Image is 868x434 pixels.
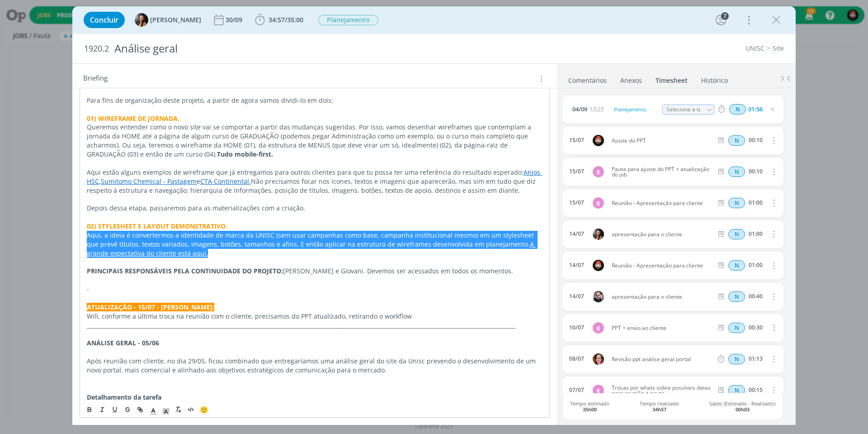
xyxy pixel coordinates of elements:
span: Cor de Fundo [160,404,172,415]
div: K [593,166,604,177]
span: Reunião - Apresentação para cliente [608,200,716,206]
div: Anexos [620,76,642,85]
img: W [593,135,604,146]
div: Horas normais [728,229,745,239]
div: Planejamento. [612,105,660,114]
span: Pauta para ajuste do PPT + atualização do job [608,167,716,177]
a: UNISC [745,44,764,52]
span: / [285,15,287,24]
div: Horas normais [728,354,745,364]
div: Horas normais [728,167,745,177]
img: B [135,13,148,27]
div: Horas normais [728,385,745,396]
strong: ATUALIZAÇÃO - 15/07 - [PERSON_NAME]: [87,303,214,311]
span: Revisão ppt análise geral portal [608,357,716,362]
b: 35h00 [583,406,597,413]
p: Will, conforme a última troca na reunião com o cliente, precisamos do PPT atualizado, retirando o... [87,312,542,321]
span: N [728,135,745,146]
p: Queremos entender como o novo site vai se comportar a partir das mudanças sugeridas. Por isso, va... [87,123,542,159]
strong: PRINCIPAIS RESPONSÁVEIS PELA CONTINUIDADE DO PROJETO: [87,267,283,275]
div: 15/07 [569,200,584,206]
span: N [728,260,745,271]
div: Horas normais [728,323,745,333]
img: B [593,229,604,240]
div: dialog [72,6,796,425]
span: Briefing [83,73,108,85]
img: G [593,291,604,302]
span: 🙂 [200,405,208,414]
p: Aqui, a ideia é convertermos a identidade de marca da UNISC (sem usar campanhas como base, campan... [87,231,542,258]
button: 7 [714,13,728,27]
span: N [728,323,745,333]
span: 1920.2 [84,44,109,54]
strong: Detalhamento da tarefa [87,393,161,401]
strong: Tudo mobile-first. [217,150,273,158]
div: K [593,322,604,334]
div: Análise geral [111,38,489,60]
span: 13:23 [589,106,603,112]
button: Planejamento [318,14,379,26]
div: 01:00 [749,200,763,206]
p: Após reunião com cliente, no dia 29/05, ficou combinado que entregaríamos uma análise geral do si... [87,357,542,375]
img: W [593,260,604,271]
p: - [87,285,542,294]
p: _________________________________________________________________________________________________... [87,321,542,330]
span: N [728,198,745,208]
a: Timesheet [655,72,688,85]
span: N [729,104,746,114]
p: Aqui estão alguns exemplos de wireframe que já entregamos para outros clientes para que tu possa ... [87,168,542,195]
button: B[PERSON_NAME] [135,13,201,27]
span: N [728,167,745,177]
b: 00h03 [736,406,750,413]
div: 01:00 [749,231,763,237]
span: N [728,229,745,239]
a: Sumitomo Chemical - Pastagem [101,177,197,186]
div: 01:00 [749,262,763,268]
span: Cor do Texto [147,404,160,415]
a: Comentários [568,72,607,85]
p: Para fins de organização deste projeto, a partir de agora vamos dividi-lo em dois: [87,96,542,105]
p: [PERSON_NAME] e Giovani. Devemos ser acessados em todos os momentos. [87,267,542,276]
div: 15/07 [569,137,584,143]
div: 10/07 [569,324,584,331]
div: 00:15 [749,387,763,393]
div: 30/09 [226,17,244,23]
div: 00:40 [749,293,763,300]
span: apresentação para o cliente [608,232,716,237]
span: Concluir [90,16,118,24]
a: Anjos HSC [87,168,542,186]
span: 04/09 [572,106,587,112]
div: K [593,197,604,209]
span: Reunião - Apresentação para cliente [608,263,716,268]
button: Concluir [84,12,125,28]
span: Ajuste do PPT [608,138,716,143]
div: Horas normais [729,104,746,114]
div: Horas normais [728,198,745,208]
div: 08/07 [569,356,584,362]
span: Saldo (Estimado - Realizado) [709,401,775,412]
div: 14/07 [569,293,584,300]
b: 34h57 [652,406,666,413]
span: Tempo estimado [570,401,609,412]
span: 34:57 [269,15,285,24]
span: N [728,291,745,302]
span: apresentação para o cliente [608,294,716,300]
div: K [593,385,604,396]
p: Depois dessa etapa, passaremos para as materializações com a criação. [87,204,542,213]
u: A grande expectativa do cliente está aqui. [87,240,536,258]
div: Horas normais [728,260,745,271]
span: PPT + envio ao cliente [608,325,716,331]
span: N [728,354,745,364]
div: 7 [721,12,729,20]
span: Trocas por whats sobre possíveis datas para reunião + pauta [608,385,716,396]
div: 00:10 [749,168,763,175]
strong: 02) STYLESHEET E LAYOUT DEMONSTRATIVO. [87,222,227,230]
div: 07/07 [569,387,584,393]
div: 15/07 [569,168,584,175]
span: Tempo realizado [640,401,679,412]
a: Histórico [701,72,728,85]
div: 00:30 [749,324,763,331]
img: B [593,353,604,365]
div: 00:10 [749,137,763,143]
strong: ANÁLISE GERAL - 05/06 [87,339,159,347]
